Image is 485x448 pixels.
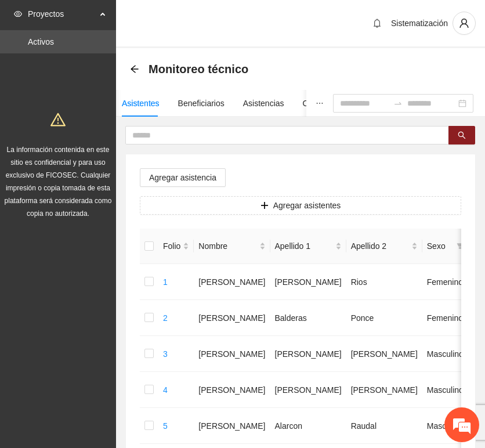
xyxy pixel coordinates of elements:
a: 5 [163,421,168,431]
th: Folio [158,229,194,264]
span: warning [50,112,66,127]
span: filter [454,237,466,255]
a: 2 [163,313,168,323]
td: Femenino [422,300,468,336]
td: [PERSON_NAME] [194,408,270,444]
button: search [448,126,475,144]
div: Back [130,64,139,74]
td: Alarcon [270,408,346,444]
span: arrow-left [130,64,139,74]
div: Asistencias [243,97,284,110]
td: [PERSON_NAME] [270,336,346,372]
td: Femenino [422,264,468,300]
td: [PERSON_NAME] [270,264,346,300]
td: [PERSON_NAME] [194,372,270,408]
button: ellipsis [306,90,333,117]
span: search [458,131,466,140]
button: user [453,12,476,35]
th: Nombre [194,229,270,264]
span: Sistematización [391,19,448,28]
span: Nombre [198,240,256,252]
td: [PERSON_NAME] [194,264,270,300]
td: Raudal [346,408,422,444]
td: [PERSON_NAME] [194,336,270,372]
span: Agregar asistentes [273,199,341,212]
span: Apellido 2 [351,240,409,252]
td: [PERSON_NAME] [270,372,346,408]
td: [PERSON_NAME] [346,336,422,372]
span: Monitoreo técnico [149,60,248,78]
td: [PERSON_NAME] [346,372,422,408]
td: Rios [346,264,422,300]
td: Masculino [422,408,468,444]
span: eye [14,10,22,18]
th: Apellido 2 [346,229,422,264]
td: Balderas [270,300,346,336]
td: Ponce [346,300,422,336]
span: to [393,99,403,108]
button: bell [368,14,386,32]
a: Activos [28,37,54,46]
td: Masculino [422,372,468,408]
span: Agregar asistencia [149,171,216,184]
span: Folio [163,240,180,252]
span: Apellido 1 [275,240,333,252]
span: user [453,18,475,28]
td: Masculino [422,336,468,372]
a: 4 [163,385,168,395]
span: swap-right [393,99,403,108]
span: bell [368,19,386,28]
span: filter [457,243,464,250]
div: Asistentes [122,97,160,110]
th: Apellido 1 [270,229,346,264]
div: Beneficiarios [178,97,225,110]
span: Sexo [427,240,452,252]
button: plusAgregar asistentes [140,196,461,215]
span: plus [260,201,269,211]
span: La información contenida en este sitio es confidencial y para uso exclusivo de FICOSEC. Cualquier... [5,146,112,218]
button: Agregar asistencia [140,168,226,187]
span: Proyectos [28,2,96,26]
a: 3 [163,349,168,359]
td: [PERSON_NAME] [194,300,270,336]
div: Objetivos y actividades [303,97,386,110]
a: 1 [163,277,168,287]
span: ellipsis [316,99,324,107]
